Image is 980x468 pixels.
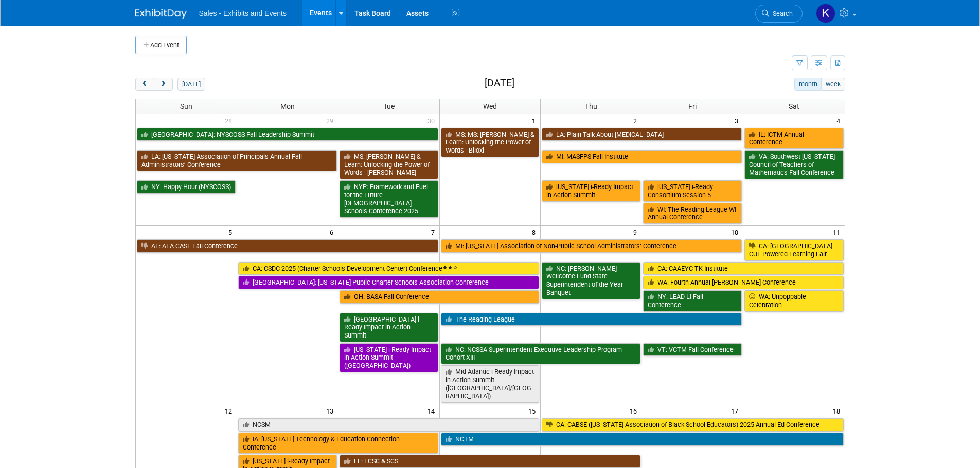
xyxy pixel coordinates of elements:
[340,313,438,342] a: [GEOGRAPHIC_DATA] i-Ready Impact in Action Summit
[483,102,497,110] span: Wed
[643,262,843,275] a: CA: CAAEYC TK Institute
[734,114,743,127] span: 3
[441,239,742,253] a: MI: [US_STATE] Association of Non-Public School Administrators’ Conference
[340,150,438,179] a: MS: [PERSON_NAME] & Learn: Unlocking the Power of Words - [PERSON_NAME]
[794,78,822,91] button: month
[632,226,642,238] span: 9
[137,239,438,253] a: AL: ALA CASE Fall Conference
[238,262,540,275] a: CA: CSDC 2025 (Charter Schools Development Center) Conference
[135,36,187,54] button: Add Event
[485,78,514,89] h2: [DATE]
[177,78,205,91] button: [DATE]
[821,78,845,91] button: week
[441,433,844,446] a: NCTM
[340,290,540,304] a: OH: BASA Fall Conference
[154,78,173,91] button: next
[688,102,697,110] span: Fri
[643,180,742,201] a: [US_STATE] i-Ready Consortium Session 5
[224,114,237,127] span: 28
[832,404,845,417] span: 18
[180,102,192,110] span: Sun
[224,404,237,417] span: 12
[643,276,843,289] a: WA: Fourth Annual [PERSON_NAME] Conference
[325,114,338,127] span: 29
[542,262,640,299] a: NC: [PERSON_NAME] Wellcome Fund State Superintendent of the Year Banquet
[340,343,438,372] a: [US_STATE] i-Ready Impact in Action Summit ([GEOGRAPHIC_DATA])
[199,9,287,17] span: Sales - Exhibits and Events
[135,78,154,91] button: prev
[441,365,540,403] a: Mid-Atlantic i-Ready Impact in Action Summit ([GEOGRAPHIC_DATA]/[GEOGRAPHIC_DATA])
[340,180,438,218] a: NYP: Framework and Fuel for the Future [DEMOGRAPHIC_DATA] Schools Conference 2025
[325,404,338,417] span: 13
[643,290,742,311] a: NY: LEAD LI Fall Conference
[542,180,640,201] a: [US_STATE] i-Ready Impact in Action Summit
[238,276,540,289] a: [GEOGRAPHIC_DATA]: [US_STATE] Public Charter Schools Association Conference
[426,404,439,417] span: 14
[744,150,843,179] a: VA: Southwest [US_STATE] Council of Teachers of Mathematics Fall Conference
[832,226,845,238] span: 11
[769,10,793,17] span: Search
[280,102,295,110] span: Mon
[643,343,742,357] a: VT: VCTM Fall Conference
[238,433,438,454] a: IA: [US_STATE] Technology & Education Connection Conference
[755,5,803,23] a: Search
[789,102,799,110] span: Sat
[531,226,540,238] span: 8
[643,203,742,224] a: WI: The Reading League WI Annual Conference
[542,418,843,432] a: CA: CABSE ([US_STATE] Association of Black School Educators) 2025 Annual Ed Conference
[816,4,835,23] img: Kara Haven
[430,226,439,238] span: 7
[441,343,641,364] a: NC: NCSSA Superintendent Executive Leadership Program Cohort XIII
[730,226,743,238] span: 10
[340,455,641,468] a: FL: FCSC & SCS
[632,114,642,127] span: 2
[441,313,742,326] a: The Reading League
[744,239,843,260] a: CA: [GEOGRAPHIC_DATA] CUE Powered Learning Fair
[426,114,439,127] span: 30
[542,128,742,141] a: LA: Plain Talk About [MEDICAL_DATA]
[329,226,338,238] span: 6
[137,128,438,141] a: [GEOGRAPHIC_DATA]: NYSCOSS Fall Leadership Summit
[744,128,843,149] a: IL: ICTM Annual Conference
[227,226,237,238] span: 5
[835,114,845,127] span: 4
[629,404,642,417] span: 16
[527,404,540,417] span: 15
[585,102,597,110] span: Thu
[135,9,187,19] img: ExhibitDay
[137,180,236,194] a: NY: Happy Hour (NYSCOSS)
[137,150,337,171] a: LA: [US_STATE] Association of Principals Annual Fall Administrators’ Conference
[730,404,743,417] span: 17
[531,114,540,127] span: 1
[238,418,540,432] a: NCSM
[383,102,395,110] span: Tue
[441,128,540,157] a: MS: MS: [PERSON_NAME] & Learn: Unlocking the Power of Words - Biloxi
[542,150,742,163] a: MI: MASFPS Fall Institute
[744,290,843,311] a: WA: Unpoppable Celebration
